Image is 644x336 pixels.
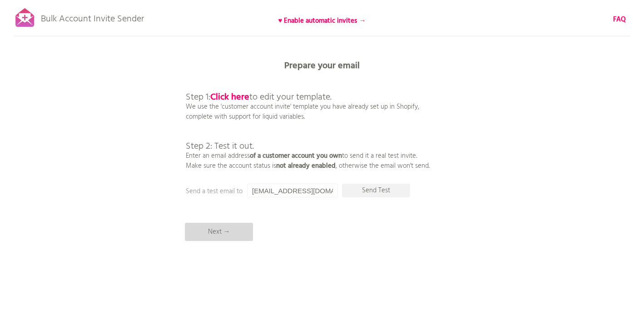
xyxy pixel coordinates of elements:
[186,139,254,154] span: Step 2: Test it out.
[186,73,430,171] p: We use the 'customer account invite' template you have already set up in Shopify, complete with s...
[186,90,332,105] span: Step 1: to edit your template.
[185,223,253,241] p: Next →
[342,184,410,197] p: Send Test
[276,160,336,171] b: not already enabled
[41,5,144,28] p: Bulk Account Invite Sender
[210,90,249,105] a: Click here
[284,59,360,73] b: Prepare your email
[613,14,626,25] b: FAQ
[278,15,366,26] b: ♥ Enable automatic invites →
[613,15,626,25] a: FAQ
[186,186,367,196] p: Send a test email to
[250,150,342,161] b: of a customer account you own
